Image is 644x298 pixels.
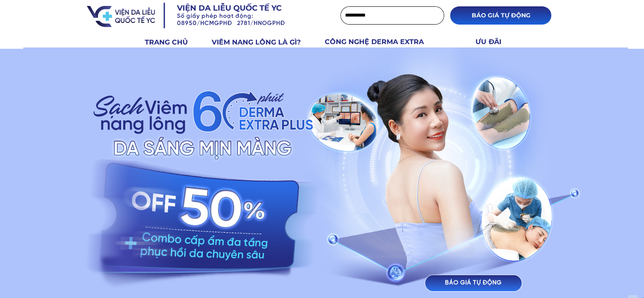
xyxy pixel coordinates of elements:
h3: ƯU ĐÃI [475,36,511,47]
h3: Số giấy phép hoạt động: 08950/HCMGPHĐ 2781/HNOGPHĐ [177,13,320,28]
h3: Viện da liễu quốc tế YC [177,3,307,14]
p: BÁO GIÁ TỰ ĐỘNG [425,275,522,291]
p: BÁO GIÁ TỰ ĐỘNG [450,6,551,25]
h3: VIÊM NANG LÔNG LÀ GÌ? [212,37,315,48]
h3: CÔNG NGHỆ DERMA EXTRA PLUS [325,36,444,58]
h3: TRANG CHỦ [145,37,202,48]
